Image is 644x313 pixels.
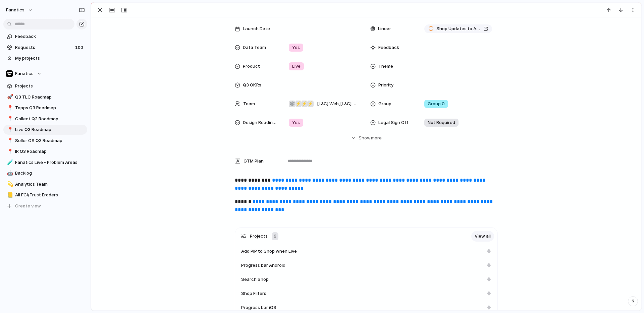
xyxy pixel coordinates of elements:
span: Live [292,63,301,70]
span: Seller OS Q3 Roadmap [15,137,85,144]
a: 📒All FCI/Trust Eroders [3,190,87,200]
a: Feedback [3,32,87,42]
a: 📍Seller OS Q3 Roadmap [3,136,87,146]
span: Projects [250,233,268,240]
div: 🤖 [7,170,12,177]
span: Analytics Team [15,181,85,188]
div: 📍 [7,115,12,123]
span: Fanatics Live - Problem Areas [15,159,85,166]
a: 📍IR Q3 Roadmap [3,146,87,156]
button: 📍 [6,116,13,122]
a: 🧪Fanatics Live - Problem Areas [3,158,87,168]
span: My projects [15,55,85,62]
span: [L&C] Web , [L&C] iOS , [L&C] Android , Live [317,101,357,107]
button: Fanatics [3,69,87,79]
span: Linear [378,25,391,32]
a: View all [471,231,494,242]
span: Progress bar Android [241,262,285,269]
span: Yes [292,44,300,51]
div: 6 [272,232,278,240]
div: 📒 [7,191,12,199]
button: 📒 [6,192,13,198]
a: Shop Updates to Account for SellerOS Listing Creation [424,24,492,33]
a: 📍Live Q3 Roadmap [3,125,87,135]
span: Requests [15,44,73,51]
a: 📍Collect Q3 Roadmap [3,114,87,124]
span: Q3 OKRs [243,82,261,88]
span: All FCI/Trust Eroders [15,192,85,198]
button: 📍 [6,137,13,144]
a: 💫Analytics Team [3,179,87,189]
a: My projects [3,53,87,63]
div: 📍 [7,148,12,155]
div: 📍 [7,104,12,112]
button: fanatics [3,5,36,15]
span: Design Readiness [243,119,278,126]
button: Create view [3,201,87,211]
span: Projects [15,83,85,89]
div: 🧪 [7,159,12,166]
span: Shop Updates to Account for SellerOS Listing Creation [436,25,481,32]
div: 📍 [7,126,12,134]
span: Backlog [15,170,85,177]
span: Add PIP to Shop when Live [241,248,297,255]
span: Team [243,101,255,107]
span: Legal Sign Off [378,119,408,126]
span: Feedback [15,33,85,40]
button: 💫 [6,181,13,188]
span: IR Q3 Roadmap [15,148,85,155]
span: Launch Date [243,25,270,32]
span: Yes [292,119,300,126]
div: 🕸 [289,101,296,107]
span: Create view [15,203,41,209]
span: Data Team [243,44,266,51]
div: 📍 [7,137,12,144]
div: ⚡ [295,101,302,107]
span: Feedback [378,44,399,51]
button: 📍 [6,105,13,111]
a: 🚀Q3 TLC Roadmap [3,92,87,102]
a: Requests100 [3,43,87,53]
span: GTM Plan [244,158,264,165]
button: 🤖 [6,170,13,177]
button: 📍 [6,126,13,133]
a: 🤖Backlog [3,168,87,178]
span: Fanatics [15,70,34,77]
span: Search Shop [241,276,269,283]
span: Not Required [428,119,455,126]
a: Projects [3,81,87,91]
div: ⚡ [307,101,314,107]
a: 📍Topps Q3 Roadmap [3,103,87,113]
span: Q3 TLC Roadmap [15,94,85,101]
div: 💫 [7,180,12,188]
button: 📍 [6,148,13,155]
span: Theme [378,63,393,70]
span: Show [359,135,371,141]
span: 100 [75,44,85,51]
span: more [371,135,382,141]
span: Product [243,63,260,70]
span: Priority [378,82,393,88]
span: Collect Q3 Roadmap [15,116,85,122]
span: Progress bar iOS [241,304,276,311]
span: fanatics [6,7,24,13]
span: Topps Q3 Roadmap [15,105,85,111]
button: 🧪 [6,159,13,166]
button: 🚀 [6,94,13,101]
span: Group [378,101,391,107]
div: 🚀 [7,93,12,101]
div: ⚡ [301,101,308,107]
span: Group 0 [428,101,445,107]
button: Showmore [235,132,498,144]
span: Shop Filters [241,290,266,297]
